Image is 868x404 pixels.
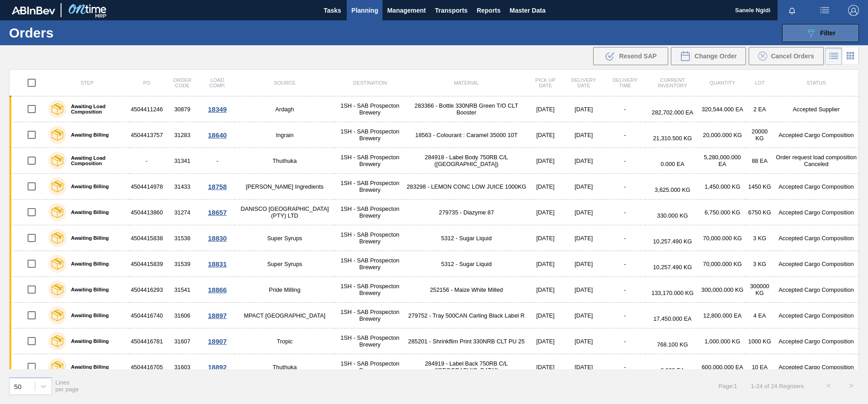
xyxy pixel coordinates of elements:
span: Planning [351,5,378,16]
td: - [604,303,646,328]
a: Awaiting Billing450441375731283Ingrain1SH - SAB Prospecton Brewery18563 - Colourant : Caramel 350... [9,122,859,148]
td: 5312 - Sugar Liquid [405,251,528,277]
td: 4504414978 [129,174,164,200]
td: 3 KG [745,251,774,277]
td: 1,000.000 KG [699,328,745,354]
button: > [840,375,863,397]
td: [DATE] [563,148,604,174]
td: MPACT [GEOGRAPHIC_DATA] [234,303,335,328]
div: Cancel Orders in Bulk [749,47,824,65]
td: 31538 [164,225,200,251]
div: 18830 [202,234,233,242]
span: 21,310.500 KG [653,135,692,142]
td: 1,450.000 KG [699,174,745,200]
td: 279735 - Diazyme 87 [405,200,528,225]
div: 18831 [202,260,233,268]
td: 4504413757 [129,122,164,148]
td: 30879 [164,96,200,122]
td: [DATE] [563,96,604,122]
td: Accepted Cargo Composition [774,174,859,200]
span: Page : 1 [719,383,737,390]
td: 18563 - Colourant : Caramel 35000 10T [405,122,528,148]
td: [DATE] [563,328,604,354]
td: 1SH - SAB Prospecton Brewery [335,122,405,148]
td: 31607 [164,328,200,354]
span: Step [80,80,94,86]
td: 20000 KG [745,122,774,148]
span: Transports [435,5,467,16]
td: 300,000.000 KG [699,277,745,303]
td: 4504416705 [129,354,164,380]
td: [DATE] [528,303,563,328]
td: 31341 [164,148,200,174]
td: 4504415839 [129,251,164,277]
a: Awaiting Billing450441583831538Super Syrups1SH - SAB Prospecton Brewery5312 - Sugar Liquid[DATE][... [9,225,859,251]
td: 70,000.000 KG [699,225,745,251]
span: Cancel Orders [771,52,814,60]
td: Thuthuka [234,354,335,380]
div: 18866 [202,286,233,294]
td: [PERSON_NAME] Ingredients [234,174,335,200]
td: 6,750.000 KG [699,200,745,225]
td: [DATE] [528,354,563,380]
div: Card Vision [842,48,859,65]
h1: Orders [9,28,144,38]
td: [DATE] [528,225,563,251]
span: Change Order [694,52,736,60]
label: Awaiting Billing [66,287,109,292]
img: Logout [848,5,859,16]
td: 31603 [164,354,200,380]
td: 10 EA [745,354,774,380]
td: 600,000.000 EA [699,354,745,380]
td: 4 EA [745,303,774,328]
a: Awaiting Billing450441629331541Pride Milling1SH - SAB Prospecton Brewery252156 - Maize White Mill... [9,277,859,303]
td: 300000 KG [745,277,774,303]
label: Awaiting Load Composition [66,104,126,114]
td: 1000 KG [745,328,774,354]
button: < [817,375,840,397]
button: Resend SAP [593,47,668,65]
td: Thuthuka [234,148,335,174]
span: Source [274,80,296,86]
label: Awaiting Billing [66,338,109,344]
td: 4504416781 [129,328,164,354]
span: Delivery Date [571,77,596,88]
a: Awaiting Billing450441386031274DANISCO [GEOGRAPHIC_DATA] (PTY) LTD1SH - SAB Prospecton Brewery279... [9,200,859,225]
td: 31283 [164,122,200,148]
td: 285201 - Shrinkflim Print 330NRB CLT PU 25 [405,328,528,354]
td: 1SH - SAB Prospecton Brewery [335,225,405,251]
td: Accepted Supplier [774,96,859,122]
div: 18349 [202,105,233,113]
td: - [604,328,646,354]
label: Awaiting Billing [66,184,109,189]
td: [DATE] [528,277,563,303]
td: [DATE] [528,148,563,174]
td: [DATE] [528,328,563,354]
td: Accepted Cargo Composition [774,354,859,380]
td: 20,000.000 KG [699,122,745,148]
td: 88 EA [745,148,774,174]
td: 2 EA [745,96,774,122]
span: Destination [353,80,387,86]
button: Cancel Orders [749,47,824,65]
label: Awaiting Billing [66,261,109,266]
td: Accepted Cargo Composition [774,277,859,303]
td: - [129,148,164,174]
span: 133,170.000 KG [651,290,693,296]
span: Management [387,5,426,16]
span: Status [807,80,826,86]
div: Change Order [671,47,746,65]
td: - [604,251,646,277]
td: 5312 - Sugar Liquid [405,225,528,251]
span: Lot [755,80,764,86]
button: Filter [782,24,859,42]
td: Accepted Cargo Composition [774,328,859,354]
td: [DATE] [563,251,604,277]
span: Tasks [322,5,342,16]
a: Awaiting Billing450441583931539Super Syrups1SH - SAB Prospecton Brewery5312 - Sugar Liquid[DATE][... [9,251,859,277]
label: Awaiting Billing [66,132,109,138]
td: 1SH - SAB Prospecton Brewery [335,277,405,303]
td: - [604,277,646,303]
span: Pick up Date [535,77,556,88]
